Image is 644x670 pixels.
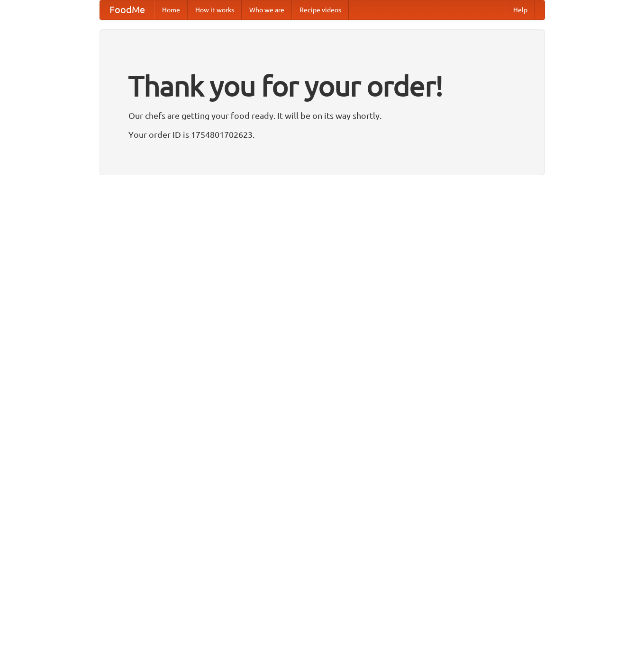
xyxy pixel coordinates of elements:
a: Recipe videos [292,0,349,19]
p: Your order ID is 1754801702623. [128,127,516,142]
h1: Thank you for your order! [128,63,516,108]
a: How it works [188,0,242,19]
a: Who we are [242,0,292,19]
a: Help [506,0,535,19]
p: Our chefs are getting your food ready. It will be on its way shortly. [128,108,516,123]
a: Home [154,0,188,19]
a: FoodMe [100,0,154,19]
